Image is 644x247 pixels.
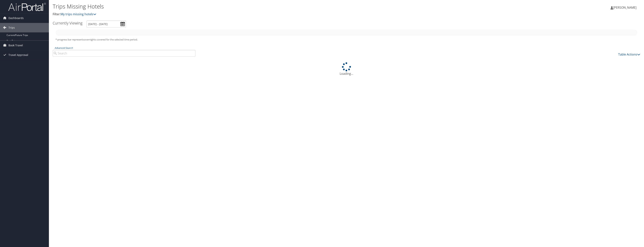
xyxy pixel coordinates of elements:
[53,2,444,10] h1: Trips Missing Hotels
[613,5,636,10] span: [PERSON_NAME]
[618,52,640,56] a: Table Actions
[8,2,46,11] img: airportal-logo.png
[55,46,73,50] a: Advanced Search
[55,38,637,41] h5: * progress bar represents overnights covered for the selected time period.
[8,23,15,32] span: Trips
[61,12,96,16] a: My trips missing hotels
[8,50,28,60] span: Travel Approval
[8,13,24,23] span: Dashboards
[53,21,82,26] h3: Currently Viewing
[87,21,126,27] input: [DATE] - [DATE]
[53,12,444,17] p: Filter:
[611,2,640,13] a: [PERSON_NAME]
[53,50,195,57] input: Advanced Search
[8,41,23,50] span: Book Travel
[53,62,640,76] div: Loading...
